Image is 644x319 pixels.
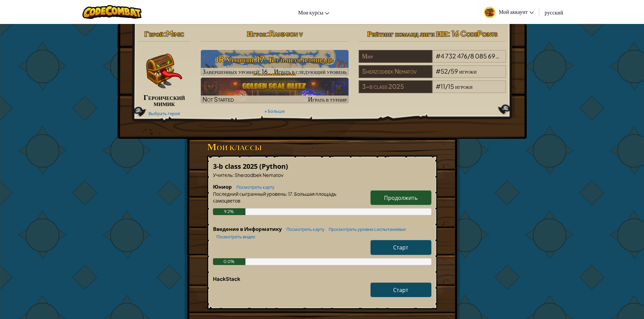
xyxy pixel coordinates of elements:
span: Rahimjon v [269,29,303,38]
span: Sherzodbek Nematov [234,172,283,178]
img: JR Уровень 17: Большая площадь самоцветов [201,50,349,76]
div: 3-b class 2025 [359,80,432,93]
div: Мир [359,50,432,63]
a: Мои курсы [295,3,333,21]
span: : [164,29,166,38]
span: Mimic [166,29,184,38]
a: Просмотреть уровни с испытаниями [325,227,406,232]
a: Sherzodbek Nematov#52/59игроки [359,72,506,79]
img: CodeCombat logo [82,5,142,19]
a: + Больше [264,108,285,114]
span: / [445,82,448,90]
span: Учитель [213,172,233,178]
span: 11 [440,82,445,90]
a: Посмотреть карту [283,227,325,232]
span: : [267,29,269,38]
span: игроки [459,67,477,75]
a: Играть в следующий уровень [201,50,349,76]
a: Мой аккаунт [481,1,537,23]
span: / [468,52,470,60]
img: Golden Goal [201,78,349,103]
span: Юниор [213,183,233,190]
span: Мои курсы [298,9,324,16]
span: Играть в турнир [308,95,347,103]
div: 0.0% [213,258,246,265]
span: Старт [393,286,408,293]
span: 17. [287,191,293,197]
div: 9.2% [213,208,246,215]
span: игроки [455,82,473,90]
span: : 16 CodePoints [448,29,498,38]
a: Выбрать героя [148,111,180,116]
span: Герой [144,29,163,38]
span: игроки [501,52,518,60]
a: русский [541,3,567,21]
span: Героический мимик [144,92,185,108]
a: 3-b class 2025#11/15игроки [359,87,506,95]
span: # [436,67,440,75]
a: Старт [371,283,431,297]
div: Sherzodbek Nematov [359,65,432,78]
span: 4 732 476 [440,52,468,60]
span: (Python) [259,162,288,171]
span: Старт [393,244,408,251]
span: Введение в Информатику [213,225,283,232]
span: 8 085 690 [470,52,500,60]
span: # [436,82,440,90]
a: Посмотреть карту [233,184,275,190]
span: Мой аккаунт [499,8,534,15]
span: / [448,67,451,75]
span: 52 [440,67,448,75]
span: HackStack [213,275,240,282]
span: # [436,52,440,60]
h3: Мои классы [207,139,437,154]
span: Последний сыгранный уровень [213,191,286,197]
a: Мир#4 732 476/8 085 690игроки [359,56,506,64]
span: 3-b class 2025 [213,162,259,171]
span: : [286,191,287,197]
span: Not Started [202,95,234,103]
h3: JR Уровень 17: Большая площадь самоцветов [201,52,349,82]
img: Codecombat-Pets-Mimic-01.png [143,50,183,90]
span: Продолжить [384,194,418,201]
span: 15 [448,82,454,90]
span: : [233,172,234,178]
a: Посмотреть видео [213,234,255,239]
img: avatar [484,7,495,18]
span: Рейтинг команд лиги ИИ [367,29,447,38]
a: Not StartedИграть в турнир [201,78,349,103]
span: Игрок [247,29,266,38]
span: русский [545,9,563,16]
span: 59 [451,67,458,75]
